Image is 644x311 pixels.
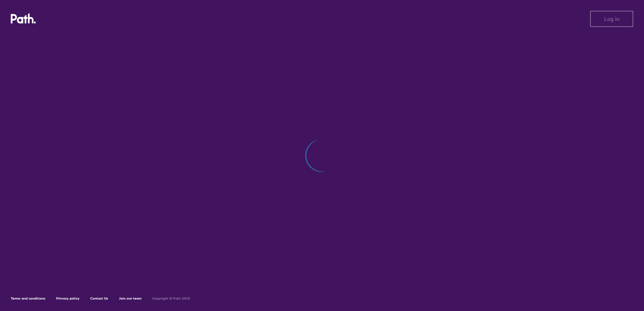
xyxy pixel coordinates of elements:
h6: Copyright © Path 2018 [152,297,190,301]
button: Log in [590,11,633,27]
a: Privacy policy [56,296,79,301]
a: Join our team [119,296,141,301]
a: Contact Us [90,296,108,301]
a: Terms and conditions [11,296,45,301]
span: Log in [604,16,619,22]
